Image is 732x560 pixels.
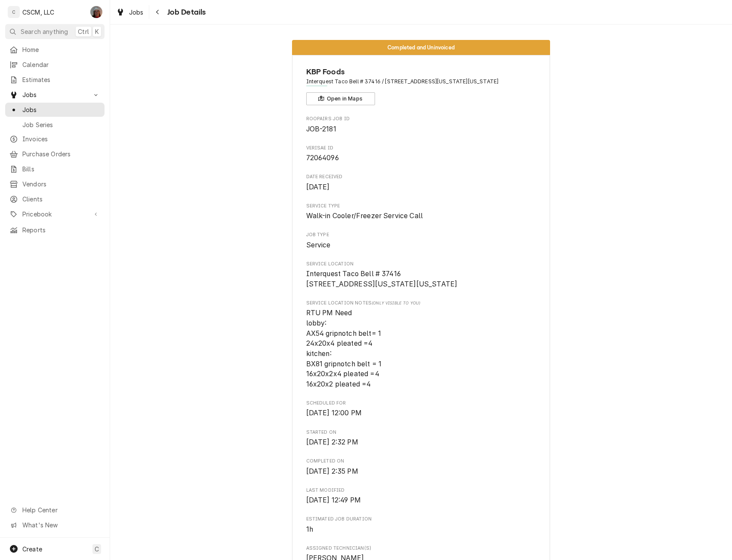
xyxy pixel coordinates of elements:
span: Job Details [165,6,206,18]
span: Vendors [22,180,100,189]
span: (Only Visible to You) [372,301,420,305]
span: C [95,545,99,554]
span: [object Object] [306,308,536,389]
span: Clients [22,195,100,204]
a: Jobs [5,103,105,117]
span: Home [22,45,100,54]
a: Home [5,43,105,57]
a: Calendar [5,58,105,72]
span: Invoices [22,134,100,143]
span: Jobs [22,90,87,99]
div: Service Type [306,203,536,221]
span: Jobs [129,8,144,17]
div: Scheduled For [306,400,536,418]
span: Completed and Uninvoiced [388,45,455,50]
div: Status [292,40,550,55]
span: Scheduled For [306,408,536,418]
span: Name [306,66,536,78]
div: CSCM, LLC [22,8,54,17]
span: Scheduled For [306,400,536,407]
div: Completed On [306,458,536,476]
button: Open in Maps [306,92,375,105]
div: Estimated Job Duration [306,516,536,534]
a: Clients [5,192,105,206]
span: Service Location [306,269,536,289]
a: Jobs [113,5,147,19]
span: Started On [306,429,536,436]
span: Help Center [22,505,99,514]
span: Interquest Taco Bell # 37416 [STREET_ADDRESS][US_STATE][US_STATE] [306,270,458,288]
span: Completed On [306,466,536,477]
span: Roopairs Job ID [306,116,536,122]
span: [DATE] [306,183,330,191]
a: Estimates [5,73,105,87]
span: Purchase Orders [22,149,100,158]
a: Go to Help Center [5,503,105,517]
span: Service Type [306,203,536,210]
span: JOB-2181 [306,125,336,133]
a: Go to What's New [5,518,105,532]
span: Date Received [306,182,536,192]
div: Roopairs Job ID [306,116,536,134]
span: Service [306,241,331,249]
button: Navigate back [151,5,165,19]
span: Service Type [306,211,536,221]
div: C [8,6,20,18]
span: [DATE] 2:35 PM [306,467,358,475]
span: Bills [22,164,100,173]
span: Walk-in Cooler/Freezer Service Call [306,212,423,220]
a: Job Series [5,118,105,132]
a: Bills [5,162,105,176]
a: Reports [5,223,105,237]
span: Ctrl [78,27,89,36]
div: Last Modified [306,487,536,505]
span: Create [22,545,42,553]
span: RTU PM Need lobby: AX54 gripnotch belt= 1 24x20x4 pleated =4 kitchen: BX81 gripnotch belt = 1 16x... [306,309,382,388]
span: Assigned Technician(s) [306,545,536,552]
span: Job Type [306,240,536,250]
span: Jobs [22,105,100,114]
div: [object Object] [306,300,536,389]
span: K [95,27,99,36]
span: Last Modified [306,487,536,494]
span: Estimates [22,75,100,84]
span: Estimated Job Duration [306,516,536,523]
div: Job Type [306,231,536,250]
span: Estimated Job Duration [306,524,536,535]
span: Job Series [22,120,100,129]
span: Service Location Notes [306,300,536,307]
span: Last Modified [306,495,536,505]
span: Roopairs Job ID [306,124,536,134]
div: Dena Vecchetti's Avatar [90,6,102,18]
span: Address [306,78,536,85]
span: Reports [22,225,100,234]
a: Go to Jobs [5,88,105,102]
span: Calendar [22,60,100,69]
span: [DATE] 2:32 PM [306,438,358,446]
span: [DATE] 12:00 PM [306,409,362,417]
a: Vendors [5,177,105,191]
a: Go to Pricebook [5,207,105,221]
span: Started On [306,437,536,447]
span: [DATE] 12:49 PM [306,496,361,504]
div: Verisae ID [306,145,536,163]
a: Invoices [5,132,105,146]
span: Search anything [21,27,68,36]
span: 1h [306,525,313,533]
span: 72064096 [306,154,339,162]
span: What's New [22,520,99,530]
button: Search anythingCtrlK [5,24,105,39]
div: Started On [306,429,536,447]
span: Date Received [306,173,536,180]
div: Date Received [306,173,536,192]
div: Client Information [306,66,536,105]
span: Completed On [306,458,536,465]
span: Pricebook [22,210,87,219]
a: Purchase Orders [5,147,105,161]
span: Service Location [306,261,536,268]
span: Verisae ID [306,153,536,163]
span: Verisae ID [306,145,536,152]
div: Service Location [306,261,536,289]
span: Job Type [306,231,536,238]
div: DV [90,6,102,18]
